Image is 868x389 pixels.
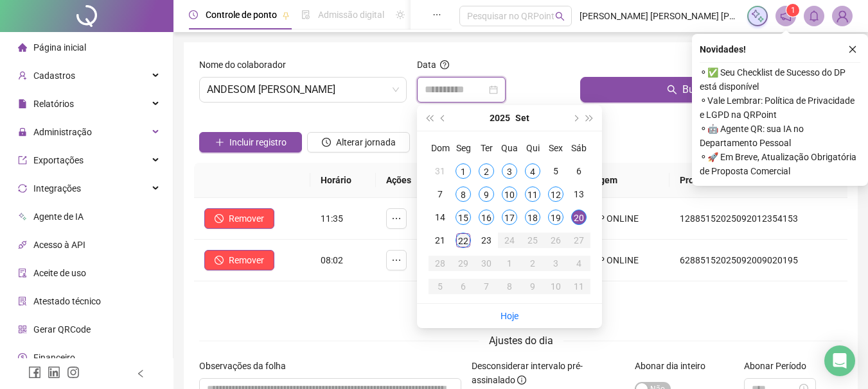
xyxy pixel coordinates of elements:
[555,12,565,21] span: search
[456,256,471,271] div: 29
[521,160,544,183] td: 2025-09-04
[475,160,498,183] td: 2025-09-02
[700,94,860,122] span: ⚬ Vale Lembrar: Política de Privacidade e LGPD na QRPoint
[490,105,510,131] button: year panel
[833,6,852,26] img: 88193
[475,229,498,252] td: 2025-09-23
[318,10,384,20] span: Admissão digital
[432,233,448,248] div: 21
[18,297,27,306] span: solution
[498,229,521,252] td: 2025-09-24
[567,137,590,160] th: Sáb
[207,78,399,102] span: ANDESOM BRONI DE ALMEIDA
[583,105,597,131] button: super-next-year
[136,369,145,378] span: left
[199,359,294,373] label: Observações da folha
[667,85,677,95] span: search
[18,99,27,108] span: file
[18,128,27,137] span: lock
[229,135,287,149] span: Incluir registro
[489,335,553,347] span: Ajustes do dia
[472,361,583,385] span: Desconsiderar intervalo pré-assinalado
[452,160,475,183] td: 2025-09-01
[525,186,540,202] div: 11
[475,275,498,298] td: 2025-10-07
[429,229,452,252] td: 2025-09-21
[525,279,540,294] div: 9
[199,58,294,72] label: Nome do colaborador
[498,160,521,183] td: 2025-09-03
[521,229,544,252] td: 2025-09-25
[525,256,540,271] div: 2
[498,137,521,160] th: Qua
[502,163,517,179] div: 3
[700,65,860,94] span: ⚬ ✅ Seu Checklist de Sucesso do DP está disponível
[429,252,452,275] td: 2025-09-28
[391,213,402,224] span: ellipsis
[452,275,475,298] td: 2025-10-06
[577,240,669,281] td: APP ONLINE
[429,137,452,160] th: Dom
[215,138,224,147] span: plus
[456,210,471,225] div: 15
[475,252,498,275] td: 2025-09-30
[479,210,494,225] div: 16
[391,255,402,265] span: ellipsis
[571,210,587,225] div: 20
[18,353,27,362] span: dollar
[429,206,452,229] td: 2025-09-14
[18,325,27,334] span: qrcode
[189,10,198,19] span: clock-circle
[544,229,567,252] td: 2025-09-26
[548,279,563,294] div: 10
[33,155,84,165] span: Exportações
[479,279,494,294] div: 7
[498,275,521,298] td: 2025-10-08
[452,252,475,275] td: 2025-09-29
[229,253,264,267] span: Remover
[215,256,224,265] span: stop
[33,99,74,109] span: Relatórios
[456,233,471,248] div: 22
[479,233,494,248] div: 23
[215,214,224,223] span: stop
[48,366,60,379] span: linkedin
[321,213,343,224] span: 11:35
[432,10,441,19] span: ellipsis
[321,255,343,265] span: 08:02
[322,138,331,147] span: clock-circle
[429,275,452,298] td: 2025-10-05
[515,105,529,131] button: month panel
[544,206,567,229] td: 2025-09-19
[700,122,860,150] span: ⚬ 🤖 Agente QR: sua IA no Departamento Pessoal
[548,233,563,248] div: 26
[517,376,526,385] span: info-circle
[33,183,81,194] span: Integrações
[544,252,567,275] td: 2025-10-03
[525,233,540,248] div: 25
[432,163,448,179] div: 31
[848,45,857,54] span: close
[456,186,471,202] div: 8
[700,150,860,178] span: ⚬ 🚀 Em Breve, Atualização Obrigatória de Proposta Comercial
[475,206,498,229] td: 2025-09-16
[544,183,567,206] td: 2025-09-12
[567,229,590,252] td: 2025-09-27
[786,4,799,17] sup: 1
[440,60,449,69] span: question-circle
[301,10,310,19] span: file-done
[204,250,274,270] button: Remover
[432,256,448,271] div: 28
[567,206,590,229] td: 2025-09-20
[67,366,80,379] span: instagram
[18,71,27,80] span: user-add
[544,275,567,298] td: 2025-10-10
[669,163,847,198] th: Protocolo
[206,10,277,20] span: Controle de ponto
[456,279,471,294] div: 6
[417,60,436,70] span: Data
[33,211,84,222] span: Agente de IA
[567,275,590,298] td: 2025-10-11
[669,198,847,240] td: 12885152025092012354153
[18,240,27,249] span: api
